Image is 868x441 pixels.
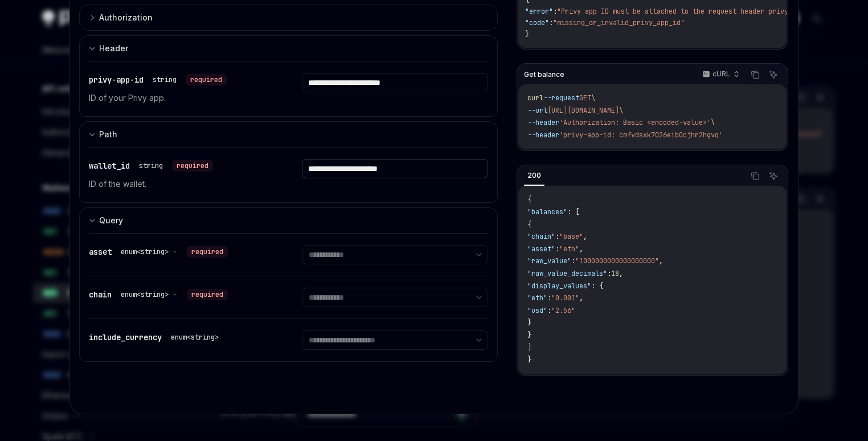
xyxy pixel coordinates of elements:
[79,121,498,147] button: expand input section
[579,293,583,303] span: ,
[575,256,659,266] span: "1000000000000000000"
[557,7,820,16] span: "Privy app ID must be attached to the request header privy-app-id"
[121,290,169,299] span: enum<string>
[121,247,169,256] span: enum<string>
[525,7,553,16] span: "error"
[559,118,711,127] span: 'Authorization: Basic <encoded-value>'
[555,232,559,241] span: :
[187,289,228,300] div: required
[591,93,595,103] span: \
[89,247,112,257] span: asset
[89,330,223,344] div: include_currency
[559,232,583,241] span: "base"
[89,73,227,87] div: privy-app-id
[696,65,744,84] button: cURL
[89,288,228,301] div: chain
[543,93,579,103] span: --request
[527,106,547,115] span: --url
[766,67,781,82] button: Ask AI
[89,159,213,173] div: wallet_id
[579,244,583,254] span: ,
[559,130,723,140] span: 'privy-app-id: cmfvdsxk7026eib0cjhr2hgvq'
[547,293,551,303] span: :
[172,160,213,171] div: required
[527,306,547,315] span: "usd"
[611,269,619,278] span: 18
[555,244,559,254] span: :
[527,207,567,217] span: "balances"
[748,169,763,183] button: Copy the contents from the code block
[89,245,228,259] div: asset
[583,232,587,241] span: ,
[527,232,555,241] span: "chain"
[527,195,531,204] span: {
[713,70,730,79] p: cURL
[527,220,531,229] span: {
[527,269,607,278] span: "raw_value_decimals"
[99,42,128,55] div: Header
[619,269,623,278] span: ,
[527,343,531,352] span: ]
[89,289,112,300] span: chain
[527,130,559,140] span: --header
[619,106,623,115] span: \
[525,18,549,27] span: "code"
[527,293,547,303] span: "eth"
[591,281,603,291] span: : {
[89,332,162,342] span: include_currency
[527,93,543,103] span: curl
[99,214,123,227] div: Query
[559,244,579,254] span: "eth"
[186,74,227,85] div: required
[89,75,144,85] span: privy-app-id
[547,306,551,315] span: :
[187,246,228,258] div: required
[547,106,619,115] span: [URL][DOMAIN_NAME]
[579,93,591,103] span: GET
[766,169,781,183] button: Ask AI
[524,70,564,79] span: Get balance
[99,128,117,141] div: Path
[89,91,275,105] p: ID of your Privy app.
[527,281,591,291] span: "display_values"
[524,169,544,182] div: 200
[659,256,663,266] span: ,
[527,118,559,127] span: --header
[527,318,531,327] span: }
[79,207,498,233] button: expand input section
[79,5,498,31] button: expand input section
[121,289,178,300] button: enum<string>
[89,177,275,191] p: ID of the wallet.
[527,256,571,266] span: "raw_value"
[89,161,130,171] span: wallet_id
[607,269,611,278] span: :
[553,18,685,27] span: "missing_or_invalid_privy_app_id"
[711,118,715,127] span: \
[525,30,529,39] span: }
[121,246,178,258] button: enum<string>
[571,256,575,266] span: :
[551,293,579,303] span: "0.001"
[567,207,579,217] span: : [
[748,67,763,82] button: Copy the contents from the code block
[527,330,531,340] span: }
[79,35,498,61] button: expand input section
[553,7,557,16] span: :
[549,18,553,27] span: :
[527,355,531,364] span: }
[527,244,555,254] span: "asset"
[551,306,575,315] span: "2.56"
[99,11,153,24] div: Authorization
